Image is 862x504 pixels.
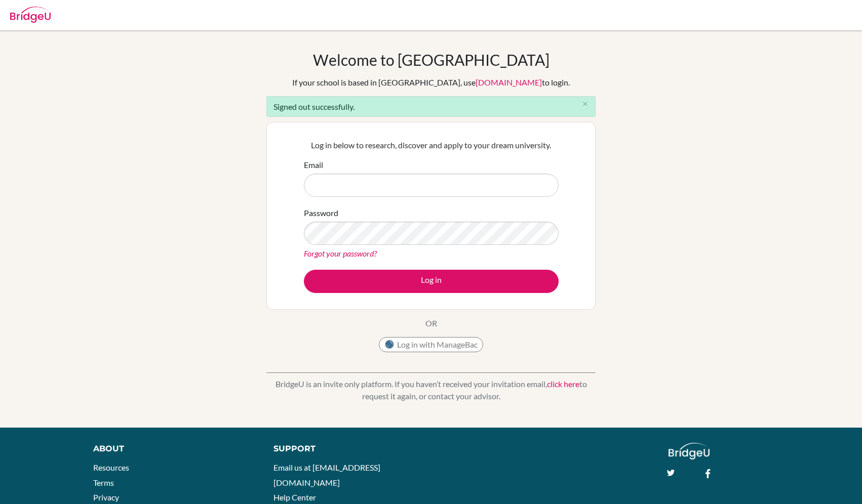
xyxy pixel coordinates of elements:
p: OR [425,317,437,329]
a: Help Center [273,492,316,502]
a: Email us at [EMAIL_ADDRESS][DOMAIN_NAME] [273,463,380,487]
button: Log in [304,270,559,293]
img: logo_white@2x-f4f0deed5e89b7ecb1c2cc34c3e3d731f90f0f143d5ea2071677605dd97b5244.png [669,443,710,459]
a: Terms [93,478,114,487]
button: Close [575,97,595,112]
h1: Welcome to [GEOGRAPHIC_DATA] [313,51,550,69]
div: Support [273,443,420,455]
a: click here [547,379,579,389]
a: Forgot your password? [304,248,377,258]
div: About [93,443,251,455]
p: BridgeU is an invite only platform. If you haven’t received your invitation email, to request it ... [266,378,596,402]
img: Bridge-U [10,7,51,23]
a: Privacy [93,492,119,502]
div: Signed out successfully. [266,96,596,117]
div: If your school is based in [GEOGRAPHIC_DATA], use to login. [292,76,570,89]
a: Resources [93,463,129,472]
a: [DOMAIN_NAME] [476,77,542,87]
p: Log in below to research, discover and apply to your dream university. [304,139,559,151]
i: close [581,100,589,108]
label: Password [304,207,338,219]
label: Email [304,159,323,171]
button: Log in with ManageBac [379,337,483,352]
